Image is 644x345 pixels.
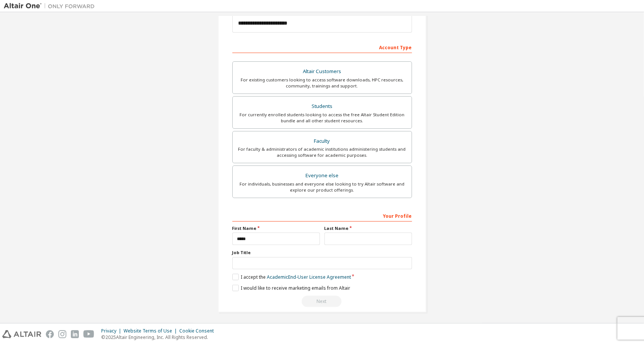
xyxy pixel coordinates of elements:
[179,328,218,334] div: Cookie Consent
[232,250,412,256] label: Job Title
[237,170,407,181] div: Everyone else
[71,330,79,338] img: linkedin.svg
[232,41,412,53] div: Account Type
[101,334,218,340] p: © 2025 Altair Engineering, Inc. All Rights Reserved.
[232,296,412,307] div: Read and acccept EULA to continue
[232,274,351,280] label: I accept the
[237,77,407,89] div: For existing customers looking to access software downloads, HPC resources, community, trainings ...
[324,225,412,231] label: Last Name
[124,328,179,334] div: Website Terms of Use
[232,225,320,231] label: First Name
[237,66,407,77] div: Altair Customers
[83,330,94,338] img: youtube.svg
[237,181,407,193] div: For individuals, businesses and everyone else looking to try Altair software and explore our prod...
[237,112,407,124] div: For currently enrolled students looking to access the free Altair Student Edition bundle and all ...
[46,330,54,338] img: facebook.svg
[237,146,407,158] div: For faculty & administrators of academic institutions administering students and accessing softwa...
[237,136,407,147] div: Faculty
[4,2,99,10] img: Altair One
[232,285,350,291] label: I would like to receive marketing emails from Altair
[101,328,124,334] div: Privacy
[58,330,66,338] img: instagram.svg
[232,209,412,222] div: Your Profile
[237,101,407,112] div: Students
[267,274,351,280] a: Academic End-User License Agreement
[2,330,41,338] img: altair_logo.svg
